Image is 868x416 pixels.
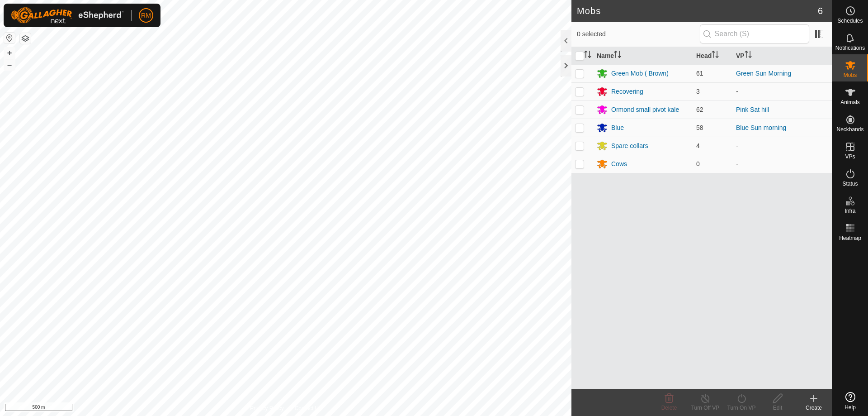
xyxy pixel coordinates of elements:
span: 61 [696,70,703,77]
div: Create [796,404,832,412]
div: Turn Off VP [687,404,723,412]
div: Spare collars [611,141,648,151]
span: 4 [696,142,700,149]
p-sorticon: Activate to sort [745,52,752,59]
span: Notifications [835,45,865,51]
img: Gallagher Logo [11,7,124,24]
span: Animals [840,100,860,105]
a: Green Sun Morning [736,70,791,77]
input: Search (S) [700,24,809,43]
a: Contact Us [295,404,321,412]
a: Help [832,388,868,414]
span: 58 [696,124,703,131]
span: 62 [696,106,703,113]
div: Turn On VP [723,404,759,412]
p-sorticon: Activate to sort [712,52,719,59]
td: - [732,82,832,100]
span: Schedules [837,18,863,24]
span: 0 [696,160,700,167]
span: Neckbands [836,127,863,132]
span: VPs [845,154,855,159]
div: Blue [611,123,624,133]
span: RM [141,11,151,20]
span: 0 selected [577,29,700,39]
h2: Mobs [577,5,818,16]
a: Privacy Policy [250,404,284,412]
span: Mobs [844,72,857,78]
span: Status [842,181,858,186]
th: VP [732,47,832,65]
button: – [4,59,15,70]
span: Infra [844,208,855,214]
p-sorticon: Activate to sort [614,52,621,59]
div: Edit [759,404,796,412]
span: Help [844,405,856,410]
th: Head [693,47,732,65]
div: Cows [611,159,627,169]
div: Green Mob ( Brown) [611,69,669,78]
a: Blue Sun morning [736,124,786,131]
td: - [732,137,832,155]
button: Reset Map [4,33,15,43]
span: Delete [661,405,677,411]
button: Map Layers [20,33,31,44]
p-sorticon: Activate to sort [584,52,591,59]
div: Ormond small pivot kale [611,105,679,115]
span: 6 [818,4,823,18]
span: 3 [696,88,700,95]
button: + [4,48,15,58]
td: - [732,155,832,173]
div: Recovering [611,87,643,96]
span: Heatmap [839,235,861,241]
a: Pink Sat hill [736,106,769,113]
th: Name [593,47,693,65]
